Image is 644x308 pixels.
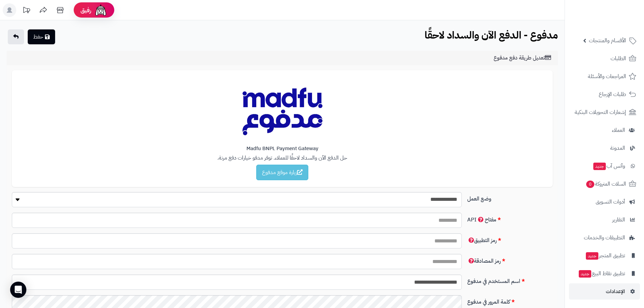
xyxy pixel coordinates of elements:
[569,140,640,156] a: المدونة
[425,27,558,43] b: مدفوع - الدفع الآن والسداد لاحقًا
[606,287,625,296] span: الإعدادات
[579,270,591,278] span: جديد
[94,3,108,17] img: ai-face.png
[586,252,598,260] span: جديد
[586,181,594,188] span: 0
[586,179,626,189] span: السلات المتروكة
[464,295,555,306] label: كلمة المرور في مدفوع
[19,154,546,162] p: حل الدفع الآن والسداد لاحقًا للعملاء. توفر مدفو خيارات دفع مرنة.
[233,82,332,141] img: Madfu BNPL
[569,104,640,120] a: إشعارات التحويلات البنكية
[569,158,640,174] a: وآتس آبجديد
[464,192,555,203] label: وضع العمل
[569,68,640,85] a: المراجعات والأسئلة
[596,197,625,207] span: أدوات التسويق
[569,283,640,300] a: الإعدادات
[19,146,546,151] h4: Madfu BNPL Payment Gateway
[612,215,625,224] span: التقارير
[467,257,501,265] span: رمز المصادقة
[494,55,553,61] h3: تعديل طريقة دفع مدفوع
[467,216,496,224] span: مفتاح API
[467,236,497,244] span: رمز التطبيق
[611,54,626,63] span: الطلبات
[584,233,625,242] span: التطبيقات والخدمات
[575,108,626,117] span: إشعارات التحويلات البنكية
[569,212,640,228] a: التقارير
[578,269,625,278] span: تطبيق نقاط البيع
[569,176,640,192] a: السلات المتروكة0
[569,50,640,67] a: الطلبات
[569,247,640,264] a: تطبيق المتجرجديد
[464,275,555,285] label: اسم المستخدم في مدفوع
[18,3,35,19] a: تحديثات المنصة
[569,230,640,246] a: التطبيقات والخدمات
[589,36,626,45] span: الأقسام والمنتجات
[10,282,26,298] div: Open Intercom Messenger
[569,194,640,210] a: أدوات التسويق
[569,86,640,102] a: طلبات الإرجاع
[588,72,626,81] span: المراجعات والأسئلة
[569,265,640,282] a: تطبيق نقاط البيعجديد
[593,163,606,170] span: جديد
[599,90,626,99] span: طلبات الإرجاع
[585,251,625,260] span: تطبيق المتجر
[593,161,625,171] span: وآتس آب
[28,29,55,44] button: حفظ
[610,143,625,153] span: المدونة
[256,165,308,180] a: زيارة موقع مدفوع
[80,6,91,14] span: رفيق
[612,125,625,135] span: العملاء
[569,122,640,138] a: العملاء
